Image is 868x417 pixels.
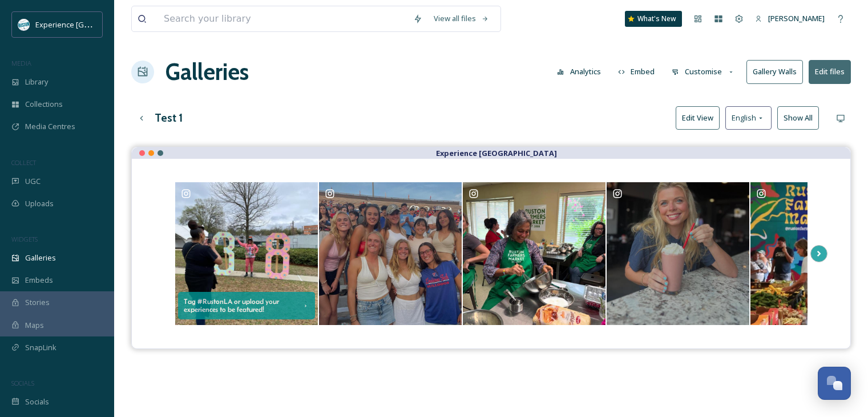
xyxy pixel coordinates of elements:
[25,396,49,407] span: Socials
[818,367,851,400] button: Open Chat
[551,61,612,83] a: Analytics
[428,7,495,30] a: View all files
[25,252,56,263] span: Galleries
[768,13,825,23] span: [PERSON_NAME]
[25,121,75,132] span: Media Centres
[11,158,36,167] span: COLLECT
[746,60,803,83] button: Gallery Walls
[165,55,249,89] a: Galleries
[777,106,819,130] button: Show All
[666,61,741,83] button: Customise
[25,320,44,331] span: Maps
[25,176,41,187] span: UGC
[11,379,34,387] span: SOCIALS
[25,77,48,87] span: Library
[612,61,661,83] button: Embed
[749,7,830,30] a: [PERSON_NAME]
[35,19,148,30] span: Experience [GEOGRAPHIC_DATA]
[551,61,607,83] button: Analytics
[625,11,682,27] a: What's New
[732,113,756,123] span: English
[18,19,30,30] img: 24IZHUKKFBA4HCESFN4PRDEIEY.avif
[436,148,557,158] strong: Experience [GEOGRAPHIC_DATA]
[676,106,720,130] button: Edit View
[11,59,31,67] span: MEDIA
[155,110,183,126] h3: Test 1
[175,182,318,326] a: Tag #RustonLA or upload your experiences to be featured!
[11,235,38,243] span: WIDGETS
[25,342,56,353] span: SnapLink
[158,6,407,31] input: Search your library
[809,60,851,83] button: Edit files
[25,99,63,110] span: Collections
[184,298,296,314] div: Tag #RustonLA or upload your experiences to be featured!
[25,275,53,286] span: Embeds
[25,297,50,308] span: Stories
[25,198,54,209] span: Uploads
